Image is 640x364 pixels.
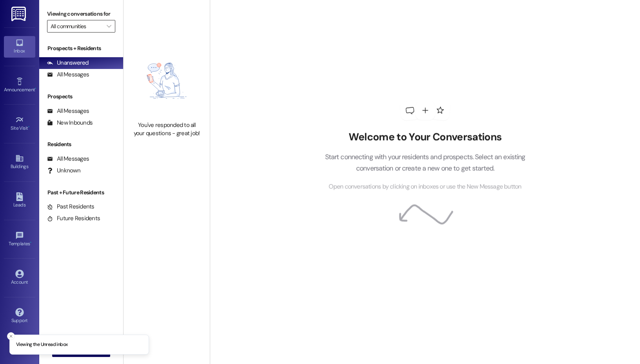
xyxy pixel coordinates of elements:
[313,131,537,143] h2: Welcome to Your Conversations
[47,8,115,20] label: Viewing conversations for
[4,306,35,327] a: Support
[39,44,123,53] div: Prospects + Residents
[11,7,27,21] img: ResiDesk Logo
[4,36,35,57] a: Inbox
[4,190,35,211] a: Leads
[39,92,123,101] div: Prospects
[47,214,100,223] div: Future Residents
[47,59,89,67] div: Unanswered
[329,182,521,192] span: Open conversations by clicking on inboxes or use the New Message button
[47,107,89,115] div: All Messages
[7,332,15,340] button: Close toast
[4,113,35,134] a: Site Visit •
[28,124,29,130] span: •
[132,44,201,117] img: empty-state
[30,240,31,245] span: •
[47,71,89,79] div: All Messages
[35,86,36,91] span: •
[47,119,93,127] div: New Inbounds
[47,167,80,175] div: Unknown
[4,229,35,250] a: Templates •
[16,341,67,348] p: Viewing the Unread inbox
[107,23,111,29] i: 
[51,20,103,33] input: All communities
[39,188,123,197] div: Past + Future Residents
[47,203,95,211] div: Past Residents
[4,267,35,288] a: Account
[132,121,201,138] div: You've responded to all your questions - great job!
[313,151,537,174] p: Start connecting with your residents and prospects. Select an existing conversation or create a n...
[47,155,89,163] div: All Messages
[39,140,123,148] div: Residents
[4,152,35,173] a: Buildings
